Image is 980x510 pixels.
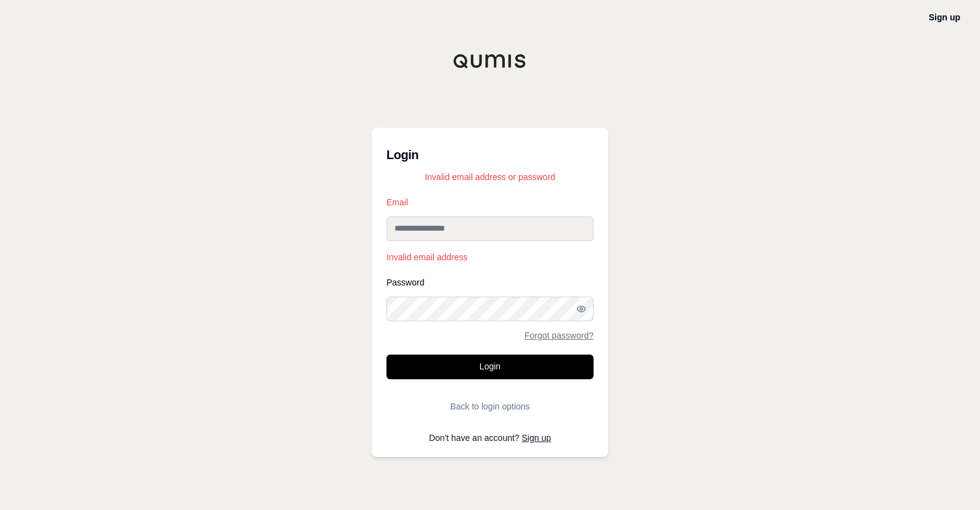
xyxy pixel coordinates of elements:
h3: Login [386,142,594,167]
label: Email [386,198,594,207]
p: Invalid email address [386,251,594,263]
img: Qumis [453,54,527,68]
button: Back to login options [386,394,594,419]
p: Invalid email address or password [386,171,594,183]
a: Forgot password? [525,331,594,340]
a: Sign up [522,433,551,443]
p: Don't have an account? [386,434,594,442]
a: Sign up [929,12,960,22]
button: Login [386,355,594,379]
label: Password [386,278,594,287]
